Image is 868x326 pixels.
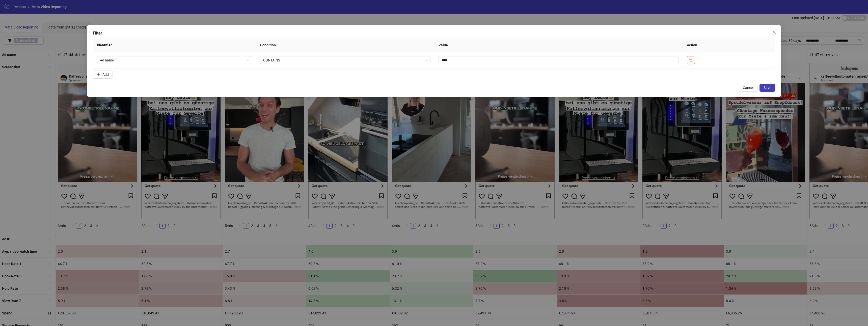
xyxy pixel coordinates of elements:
th: Condition [256,38,435,52]
th: Action [683,38,775,52]
span: close [772,30,776,34]
span: Add [102,73,109,77]
div: Filter [93,30,775,36]
span: plus [97,73,100,76]
span: CONTAINS [263,56,427,64]
th: Identifier [93,38,256,52]
span: Cancel [743,86,753,90]
button: Cancel [739,84,757,92]
button: Add [93,71,113,79]
button: Close [770,28,778,36]
span: Ad name [100,56,249,64]
th: Value [435,38,683,52]
button: Save [759,84,775,92]
span: delete [689,58,693,62]
span: Save [764,86,771,90]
